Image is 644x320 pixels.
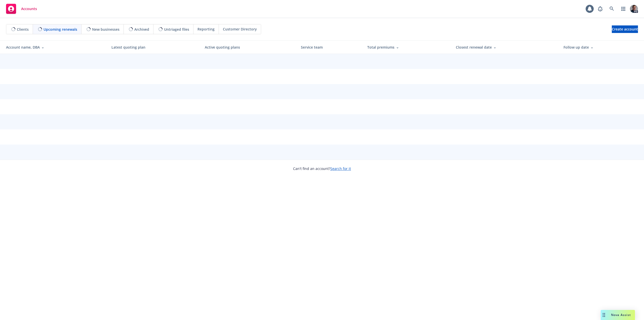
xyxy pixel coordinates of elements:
a: Search [607,4,617,14]
span: New businesses [92,27,119,32]
div: Latest quoting plan [111,45,197,50]
div: Follow up date [563,45,640,50]
div: Drag to move [601,310,607,320]
span: Customer Directory [223,26,257,32]
a: Switch app [618,4,628,14]
span: Reporting [197,26,215,32]
span: Clients [17,27,29,32]
span: Archived [134,27,149,32]
span: Untriaged files [164,27,189,32]
div: Active quoting plans [205,45,293,50]
a: Create account [612,25,638,33]
div: Account name, DBA [6,45,103,50]
a: Search for it [330,166,351,171]
span: Accounts [21,7,37,11]
a: Report a Bug [595,4,605,14]
div: Total premiums [367,45,448,50]
a: Accounts [4,2,39,16]
div: Closest renewal date [456,45,556,50]
span: Create account [612,24,638,34]
span: Can't find an account? [293,166,351,171]
button: Nova Assist [601,310,635,320]
img: photo [630,5,638,13]
span: Nova Assist [611,313,631,317]
span: Upcoming renewals [44,27,77,32]
div: Service team [301,45,359,50]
